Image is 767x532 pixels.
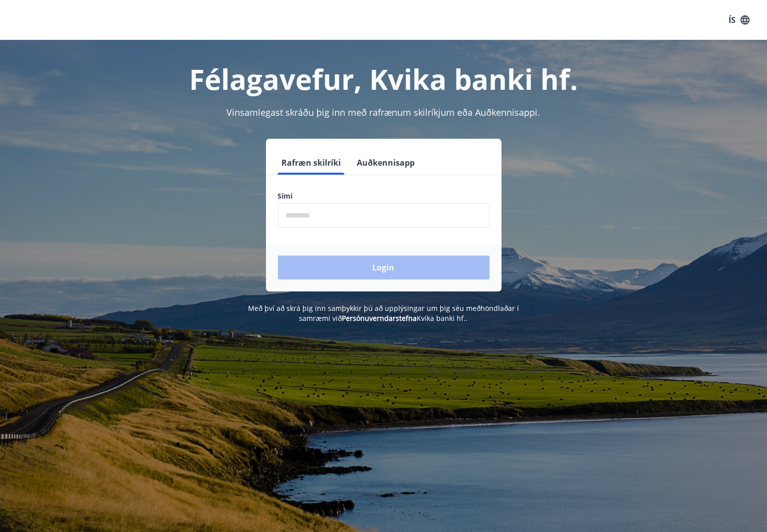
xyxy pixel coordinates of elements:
[278,191,490,201] label: Sími
[723,11,755,29] button: ÍS
[342,313,417,323] a: Persónuverndarstefna
[248,303,519,323] span: Með því að skrá þig inn samþykkir þú að upplýsingar um þig séu meðhöndlaðar í samræmi við Kvika b...
[227,106,540,118] span: Vinsamlegast skráðu þig inn með rafrænum skilríkjum eða Auðkennisappi.
[353,151,419,175] button: Auðkennisapp
[36,60,731,98] h1: Félagavefur, Kvika banki hf.
[278,151,345,175] button: Rafræn skilríki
